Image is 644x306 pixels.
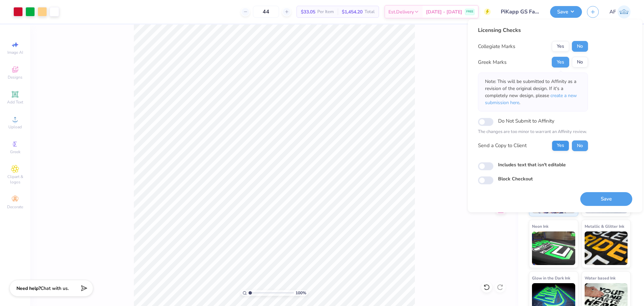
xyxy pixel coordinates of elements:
[466,9,473,14] span: FREE
[3,174,27,185] span: Clipart & logos
[478,26,588,34] div: Licensing Checks
[478,43,515,50] div: Collegiate Marks
[496,5,545,18] input: Untitled Design
[7,204,23,210] span: Decorate
[498,117,554,125] label: Do Not Submit to Affinity
[301,8,315,15] span: $33.05
[609,8,616,16] span: AF
[532,223,548,230] span: Neon Ink
[41,285,69,292] span: Chat with us.
[532,231,575,265] img: Neon Ink
[498,161,566,168] label: Includes text that isn't editable
[580,192,632,206] button: Save
[388,8,414,15] span: Est. Delivery
[317,8,334,15] span: Per Item
[585,274,615,281] span: Water based Ink
[342,8,363,15] span: $1,454.20
[426,8,462,15] span: [DATE] - [DATE]
[550,6,582,18] button: Save
[485,78,581,106] p: Note: This will be submitted to Affinity as a revision of the original design. If it's a complete...
[572,140,588,151] button: No
[498,175,533,182] label: Block Checkout
[296,290,306,296] span: 100 %
[572,41,588,52] button: No
[478,58,506,66] div: Greek Marks
[609,5,631,18] a: AF
[618,5,631,18] img: Ana Francesca Bustamante
[8,124,22,130] span: Upload
[7,50,23,55] span: Image AI
[10,149,20,155] span: Greek
[552,41,569,52] button: Yes
[552,140,569,151] button: Yes
[585,223,624,230] span: Metallic & Glitter Ink
[478,129,588,135] p: The changes are too minor to warrant an Affinity review.
[552,57,569,68] button: Yes
[8,75,22,80] span: Designs
[253,6,279,18] input: – –
[7,99,23,105] span: Add Text
[478,142,527,149] div: Send a Copy to Client
[585,231,628,265] img: Metallic & Glitter Ink
[532,274,570,281] span: Glow in the Dark Ink
[365,8,375,15] span: Total
[572,57,588,68] button: No
[16,285,41,292] strong: Need help?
